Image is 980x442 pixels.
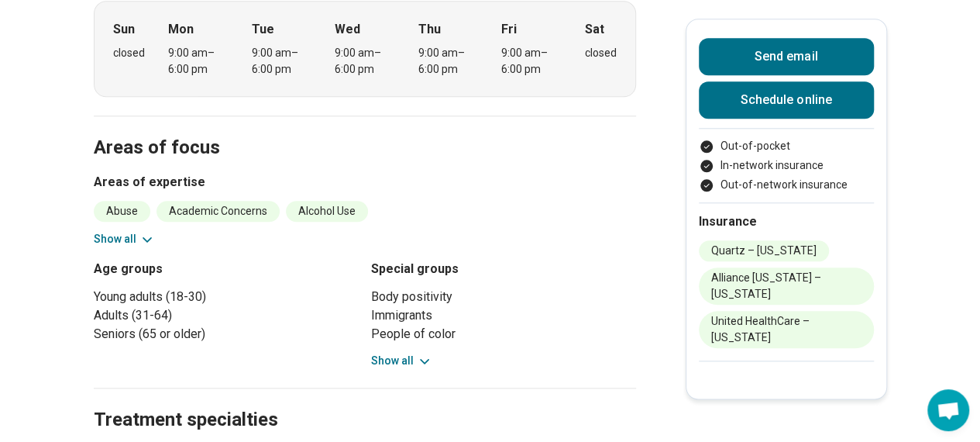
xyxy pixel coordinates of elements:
[927,389,969,431] div: Open chat
[699,81,874,119] a: Schedule online
[252,45,311,78] div: 9:00 am – 6:00 pm
[699,268,874,305] li: Alliance [US_STATE] – [US_STATE]
[501,45,561,78] div: 9:00 am – 6:00 pm
[94,98,636,161] h2: Areas of focus
[94,1,636,97] div: When does the program meet?
[94,288,359,306] li: Young adults (18-30)
[699,38,874,75] button: Send email
[94,201,150,222] li: Abuse
[168,20,194,39] strong: Mon
[286,201,368,222] li: Alcohol Use
[699,157,874,174] li: In-network insurance
[94,231,155,247] button: Show all
[335,45,394,78] div: 9:00 am – 6:00 pm
[252,20,274,39] strong: Tue
[156,201,280,222] li: Academic Concerns
[371,353,432,369] button: Show all
[94,325,359,344] li: Seniors (65 or older)
[699,138,874,154] li: Out-of-pocket
[585,20,604,39] strong: Sat
[501,20,517,39] strong: Fri
[418,45,478,78] div: 9:00 am – 6:00 pm
[371,288,636,306] li: Body positivity
[335,20,360,39] strong: Wed
[699,240,829,261] li: Quartz – [US_STATE]
[94,260,359,278] h3: Age groups
[418,20,441,39] strong: Thu
[94,306,359,325] li: Adults (31-64)
[699,212,874,231] h2: Insurance
[699,311,874,348] li: United HealthCare – [US_STATE]
[699,177,874,193] li: Out-of-network insurance
[94,370,636,433] h2: Treatment specialties
[371,325,636,344] li: People of color
[371,260,636,278] h3: Special groups
[113,45,145,61] div: closed
[168,45,228,78] div: 9:00 am – 6:00 pm
[699,138,874,193] ul: Payment options
[94,173,636,192] h3: Areas of expertise
[371,306,636,325] li: Immigrants
[585,45,617,61] div: closed
[113,20,135,39] strong: Sun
